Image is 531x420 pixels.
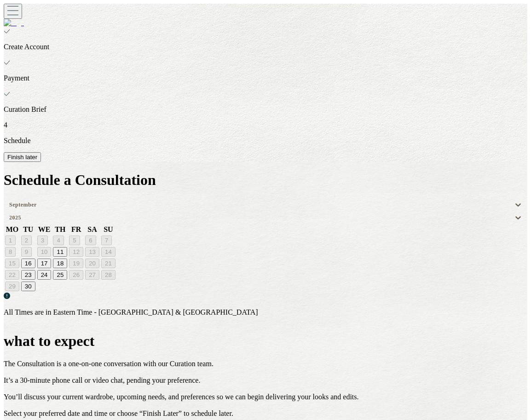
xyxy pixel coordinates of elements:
[85,247,99,257] button: 13
[22,215,24,221] input: year-dropdown
[85,270,99,280] button: 27
[37,259,52,269] button: 17
[21,270,35,280] button: 23
[21,282,35,292] button: 30
[5,282,19,292] button: 29
[4,121,7,129] span: 4
[4,19,24,27] img: logo
[37,225,52,235] th: WE
[4,137,527,145] p: Schedule
[21,236,32,246] button: 2
[21,225,36,235] th: TU
[4,333,527,350] h1: what to expect
[85,259,99,269] button: 20
[4,105,527,114] p: Curation Brief
[52,225,68,235] th: TH
[4,309,527,317] p: All Times are in Eastern Time - [GEOGRAPHIC_DATA] & [GEOGRAPHIC_DATA]
[4,172,527,189] h1: Schedule a Consultation
[4,43,527,51] p: Create Account
[53,236,63,246] button: 4
[9,215,21,221] div: 2025
[101,236,112,246] button: 7
[5,270,19,280] button: 22
[101,225,116,235] th: SU
[37,236,48,246] button: 3
[5,247,16,257] button: 8
[69,225,84,235] th: FR
[5,236,16,246] button: 1
[69,270,83,280] button: 26
[9,202,37,208] div: September
[21,247,32,257] button: 9
[4,152,41,162] button: Finish later
[5,259,19,269] button: 15
[53,247,67,257] button: 11
[69,259,83,269] button: 19
[101,270,115,280] button: 28
[85,225,100,235] th: SA
[37,247,52,257] button: 10
[21,259,35,269] button: 16
[101,259,115,269] button: 21
[101,247,115,257] button: 14
[53,259,67,269] button: 18
[85,236,96,246] button: 6
[37,270,52,280] button: 24
[4,74,527,82] p: Payment
[38,202,40,208] input: month-dropdown
[5,225,20,235] th: MO
[53,270,67,280] button: 25
[69,247,83,257] button: 12
[69,236,80,246] button: 5
[4,360,527,418] p: The Consultation is a one-on-one conversation with our Curation team. It’s a 30-minute phone call...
